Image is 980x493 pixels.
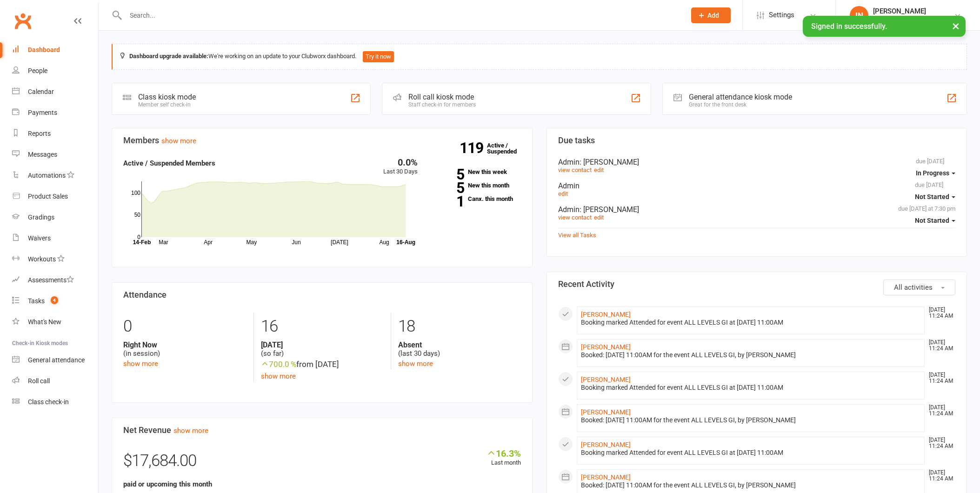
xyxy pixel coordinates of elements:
a: 5New this month [432,182,520,188]
span: : [PERSON_NAME] [580,158,639,167]
a: General attendance kiosk mode [12,350,98,371]
span: Add [707,12,719,19]
a: What's New [12,312,98,333]
div: from [DATE] [261,358,384,371]
strong: [DATE] [261,340,384,349]
a: Class kiosk mode [12,392,98,413]
button: Not Started [915,188,955,205]
h3: Attendance [123,290,521,300]
div: Gradings [28,213,54,221]
div: Roll call kiosk mode [408,93,476,101]
div: 16 [261,313,384,340]
a: Messages [12,144,98,165]
time: [DATE] 11:24 AM [924,372,955,384]
div: Great for the front desk [689,101,792,108]
strong: 5 [432,181,464,195]
time: [DATE] 11:24 AM [924,340,955,352]
a: show more [173,426,208,435]
div: Booked: [DATE] 11:00AM for the event ALL LEVELS GI, by [PERSON_NAME] [581,416,921,424]
a: Payments [12,102,98,123]
a: Assessments [12,270,98,291]
div: Booking marked Attended for event ALL LEVELS GI at [DATE] 11:00AM [581,319,921,326]
a: [PERSON_NAME] [581,441,631,448]
div: We're working on an update to your Clubworx dashboard. [112,44,967,70]
div: Booked: [DATE] 11:00AM for the event ALL LEVELS GI, by [PERSON_NAME] [581,351,921,359]
div: Roll call [28,377,50,385]
h3: Recent Activity [558,280,956,289]
strong: 1 [432,194,464,208]
h3: Members [123,136,521,145]
a: Product Sales [12,186,98,207]
div: Booked: [DATE] 11:00AM for the event ALL LEVELS GI, by [PERSON_NAME] [581,481,921,489]
time: [DATE] 11:24 AM [924,437,955,449]
div: Staff check-in for members [408,101,476,108]
button: Add [691,7,731,23]
a: Waivers [12,228,98,249]
a: show more [161,137,196,145]
div: General attendance kiosk mode [689,93,792,101]
time: [DATE] 11:24 AM [924,405,955,417]
a: [PERSON_NAME] [581,376,631,383]
div: Member self check-in [138,101,196,108]
div: Reports [28,130,51,137]
div: Product Sales [28,193,68,200]
strong: Right Now [123,340,247,349]
span: Settings [769,5,794,26]
strong: paid or upcoming this month [123,480,212,488]
a: Workouts [12,249,98,270]
div: General attendance [28,356,85,364]
div: Assessments [28,276,74,284]
span: Signed in successfully. [811,22,887,31]
span: : [PERSON_NAME] [580,205,639,214]
a: edit [594,214,604,221]
strong: Absent [398,340,521,349]
h3: Due tasks [558,136,956,145]
a: show more [261,372,296,380]
a: Tasks 4 [12,291,98,312]
div: (so far) [261,340,384,358]
div: Calendar [28,88,54,95]
time: [DATE] 11:24 AM [924,470,955,482]
div: 18 [398,313,521,340]
a: Calendar [12,81,98,102]
strong: Dashboard upgrade available: [129,53,208,60]
button: Try it now [363,51,394,62]
div: Dashboard [28,46,60,53]
div: Last month [487,448,521,468]
div: (in session) [123,340,247,358]
a: Roll call [12,371,98,392]
div: Last 30 Days [383,158,418,177]
div: Booking marked Attended for event ALL LEVELS GI at [DATE] 11:00AM [581,449,921,457]
div: ONYX BRAZILIAN JIU JITSU [873,15,954,24]
strong: Active / Suspended Members [123,159,215,167]
div: (last 30 days) [398,340,521,358]
div: 0 [123,313,247,340]
button: Not Started [915,212,955,229]
span: 4 [51,296,58,304]
strong: 5 [432,167,464,181]
button: × [947,16,964,36]
div: $17,684.00 [123,448,521,479]
button: In Progress [916,165,955,181]
a: show more [123,360,158,368]
div: 0.0% [383,158,418,167]
a: Clubworx [11,9,34,33]
div: Tasks [28,297,45,305]
div: Admin [558,181,956,190]
div: Workouts [28,255,56,263]
a: Automations [12,165,98,186]
a: [PERSON_NAME] [581,343,631,351]
a: People [12,60,98,81]
div: Admin [558,158,956,167]
a: show more [398,360,433,368]
a: [PERSON_NAME] [581,408,631,416]
div: Payments [28,109,57,116]
a: Gradings [12,207,98,228]
a: 5New this week [432,169,520,175]
a: [PERSON_NAME] [581,311,631,318]
div: Automations [28,172,66,179]
h3: Net Revenue [123,426,521,435]
a: Reports [12,123,98,144]
span: All activities [894,283,933,292]
span: 700.0 % [261,360,296,369]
